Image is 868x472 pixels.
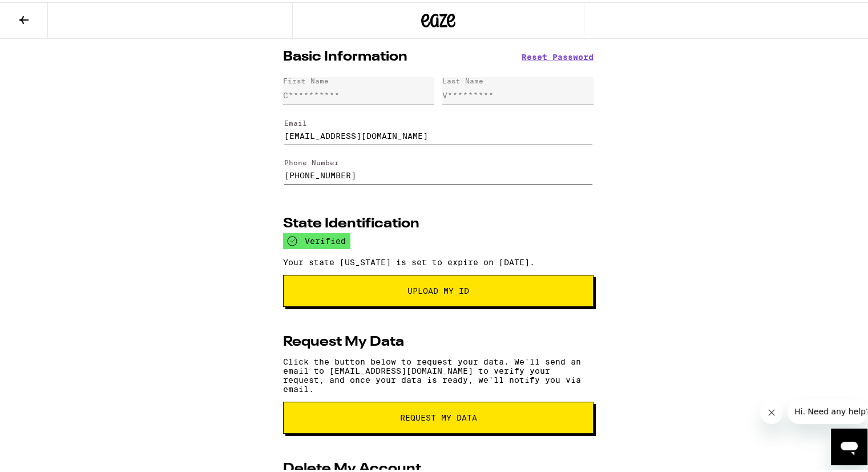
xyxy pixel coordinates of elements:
form: Edit Email Address [283,107,594,147]
label: Phone Number [284,157,339,164]
p: Click the button below to request your data. We'll send an email to [EMAIL_ADDRESS][DOMAIN_NAME] ... [283,355,594,391]
span: Hi. Need any help? [7,8,82,17]
div: verified [283,231,350,247]
span: Upload My ID [407,285,469,293]
form: Edit Phone Number [283,147,594,187]
div: First Name [283,75,329,82]
span: request my data [400,411,477,419]
h2: Basic Information [283,48,407,62]
h2: Request My Data [283,333,404,347]
button: Reset Password [522,51,594,59]
h2: State Identification [283,215,419,229]
button: request my data [283,399,594,431]
iframe: Close message [760,399,783,422]
button: Upload My ID [283,273,594,305]
label: Email [284,117,307,125]
iframe: Message from company [788,397,867,422]
p: Your state [US_STATE] is set to expire on [DATE]. [283,255,594,265]
iframe: Button to launch messaging window [831,426,867,463]
div: Last Name [442,75,483,82]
